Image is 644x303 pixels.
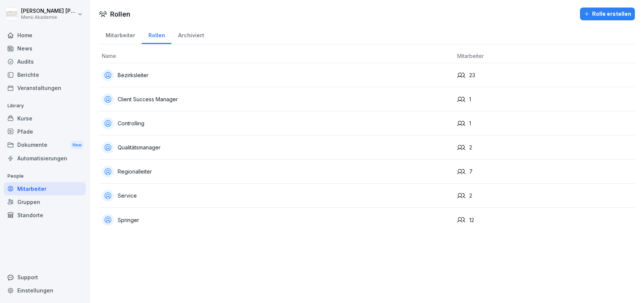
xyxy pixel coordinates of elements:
a: Kurse [4,112,86,125]
div: 1 [457,119,632,128]
p: People [4,170,86,182]
div: 1 [457,95,632,104]
a: Home [4,29,86,42]
div: 12 [457,216,632,224]
a: News [4,42,86,55]
div: Qualitätsmanager [102,142,451,154]
th: Name [99,49,454,63]
div: New [71,141,83,149]
a: Audits [4,55,86,68]
a: DokumenteNew [4,138,86,152]
h1: Rollen [110,9,130,19]
a: Einstellungen [4,284,86,297]
a: Automatisierungen [4,152,86,165]
div: 2 [457,192,632,200]
a: Archiviert [171,25,211,44]
div: Rolle erstellen [584,10,631,18]
a: Mitarbeiter [4,182,86,195]
a: Mitarbeiter [99,25,142,44]
div: 2 [457,143,632,152]
div: 7 [457,167,632,176]
a: Rollen [142,25,171,44]
p: Library [4,100,86,112]
div: Regionalleiter [102,166,451,178]
a: Veranstaltungen [4,81,86,94]
p: [PERSON_NAME] [PERSON_NAME] [21,8,76,14]
a: Standorte [4,209,86,222]
p: Menü Akademie [21,15,76,20]
div: Springer [102,214,451,226]
a: Berichte [4,68,86,81]
div: Support [4,271,86,284]
div: 23 [457,71,632,79]
div: Dokumente [4,138,86,152]
a: Gruppen [4,195,86,209]
button: Rolle erstellen [580,8,635,20]
div: Bezirksleiter [102,69,451,81]
th: Mitarbeiter [454,49,635,63]
a: Pfade [4,125,86,138]
div: Service [102,190,451,202]
div: Client Success Manager [102,93,451,105]
div: Controlling [102,117,451,129]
